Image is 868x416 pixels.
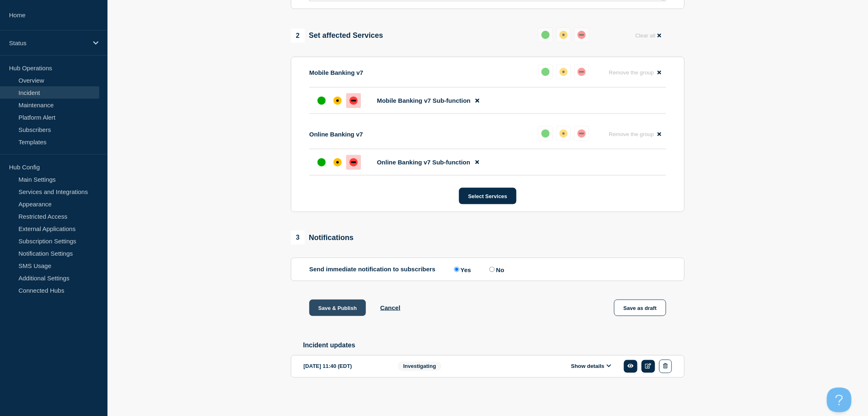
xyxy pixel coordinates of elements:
[614,300,666,316] button: Save as draft
[604,65,666,81] button: Remove the group
[560,68,568,76] div: affected
[578,68,586,76] div: down
[333,97,342,105] div: affected
[538,65,553,79] button: up
[560,129,568,138] div: affected
[349,158,358,166] div: down
[303,342,685,349] h2: Incident updates
[454,267,459,272] input: Yes
[291,29,305,43] span: 2
[560,31,568,39] div: affected
[318,158,326,166] div: up
[349,97,358,105] div: down
[318,97,326,105] div: up
[304,360,386,373] div: [DATE] 11:40 (EDT)
[398,362,441,371] span: Investigating
[538,126,553,141] button: up
[604,126,666,142] button: Remove the group
[541,129,550,138] div: up
[578,129,586,138] div: down
[309,266,436,273] p: Send immediate notification to subscribers
[377,159,471,166] span: Online Banking v7 Sub-function
[609,131,654,137] span: Remove the group
[291,231,354,245] div: Notifications
[538,28,553,42] button: up
[827,388,852,412] iframe: Help Scout Beacon - Open
[309,69,363,76] p: Mobile Banking v7
[489,267,495,272] input: No
[630,28,666,44] button: Clear all
[541,68,550,76] div: up
[377,97,471,104] span: Mobile Banking v7 Sub-function
[309,300,366,316] button: Save & Publish
[569,363,614,370] button: Show details
[556,28,571,42] button: affected
[9,39,88,46] p: Status
[333,158,342,166] div: affected
[380,304,400,311] button: Cancel
[574,126,589,141] button: down
[291,29,383,43] div: Set affected Services
[452,266,471,273] label: Yes
[291,231,305,245] span: 3
[309,131,363,138] p: Online Banking v7
[556,65,571,79] button: affected
[541,31,550,39] div: up
[487,266,504,273] label: No
[309,266,666,273] div: Send immediate notification to subscribers
[574,65,589,79] button: down
[574,28,589,42] button: down
[556,126,571,141] button: affected
[578,31,586,39] div: down
[459,188,516,204] button: Select Services
[609,69,654,76] span: Remove the group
